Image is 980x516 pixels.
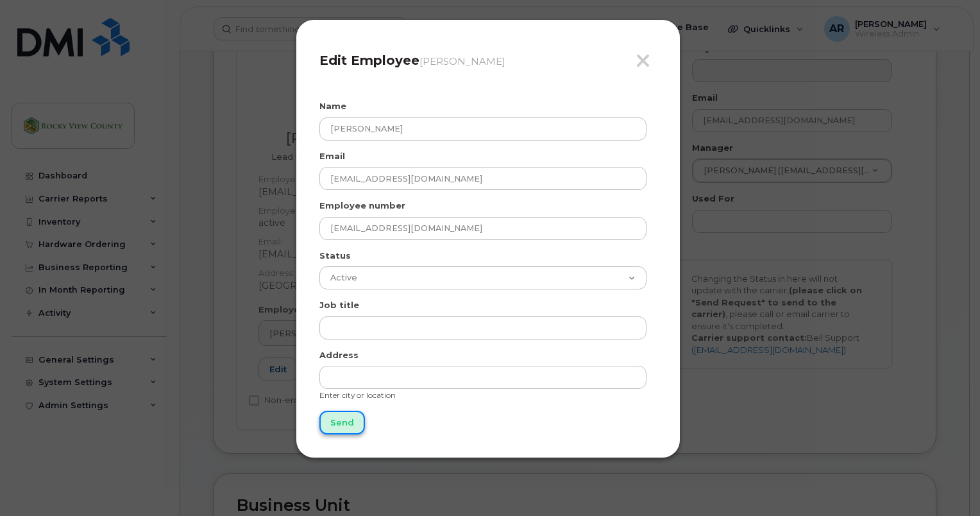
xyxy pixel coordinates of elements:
[319,150,345,162] label: Email
[924,460,970,506] iframe: Messenger Launcher
[419,55,505,67] small: [PERSON_NAME]
[319,53,657,68] h4: Edit Employee
[319,349,359,361] label: Address
[319,299,359,311] label: Job title
[319,200,405,212] label: Employee number
[319,411,365,434] input: Send
[319,100,346,112] label: Name
[319,390,396,400] small: Enter city or location
[319,250,351,262] label: Status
